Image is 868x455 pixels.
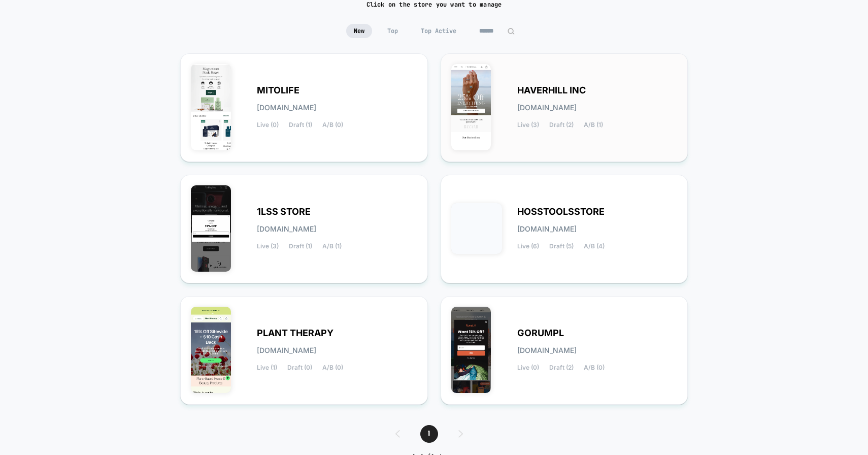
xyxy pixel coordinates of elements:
[451,307,491,393] img: GORUMPL
[191,185,231,272] img: 1LSS_STORE
[507,27,515,35] img: edit
[366,1,502,9] h2: Click on the store you want to manage
[257,87,299,94] span: MITOLIFE
[451,203,502,254] img: HOSSTOOLSSTORE
[517,243,539,250] span: Live (6)
[289,121,312,128] span: Draft (1)
[322,243,342,250] span: A/B (1)
[287,364,312,371] span: Draft (0)
[517,364,539,371] span: Live (0)
[257,104,316,111] span: [DOMAIN_NAME]
[257,243,279,250] span: Live (3)
[289,243,312,250] span: Draft (1)
[257,225,316,233] span: [DOMAIN_NAME]
[517,225,577,233] span: [DOMAIN_NAME]
[517,208,605,215] span: HOSSTOOLSSTORE
[191,307,231,393] img: PLANT_THERAPY
[517,87,586,94] span: HAVERHILL INC
[257,330,333,337] span: PLANT THERAPY
[549,121,574,128] span: Draft (2)
[380,24,406,38] span: Top
[451,64,491,150] img: HAVERHILL_INC
[257,364,277,371] span: Live (1)
[322,121,343,128] span: A/B (0)
[517,347,577,354] span: [DOMAIN_NAME]
[517,330,564,337] span: GORUMPL
[257,208,311,215] span: 1LSS STORE
[257,347,316,354] span: [DOMAIN_NAME]
[420,425,438,443] span: 1
[413,24,464,38] span: Top Active
[322,364,343,371] span: A/B (0)
[257,121,279,128] span: Live (0)
[517,104,577,111] span: [DOMAIN_NAME]
[517,121,539,128] span: Live (3)
[549,364,574,371] span: Draft (2)
[584,243,605,250] span: A/B (4)
[549,243,574,250] span: Draft (5)
[346,24,372,38] span: New
[584,364,605,371] span: A/B (0)
[584,121,603,128] span: A/B (1)
[191,64,231,150] img: MITOLIFE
